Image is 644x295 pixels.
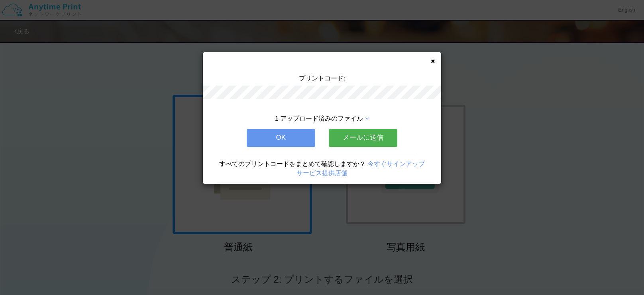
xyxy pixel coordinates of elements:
span: プリントコード: [299,75,345,82]
a: 今すぐサインアップ [367,160,425,167]
button: OK [247,129,315,147]
button: メールに送信 [329,129,397,147]
a: サービス提供店舗 [296,170,348,176]
span: 1 アップロード済みのファイル [275,115,363,122]
span: すべてのプリントコードをまとめて確認しますか？ [219,160,366,167]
